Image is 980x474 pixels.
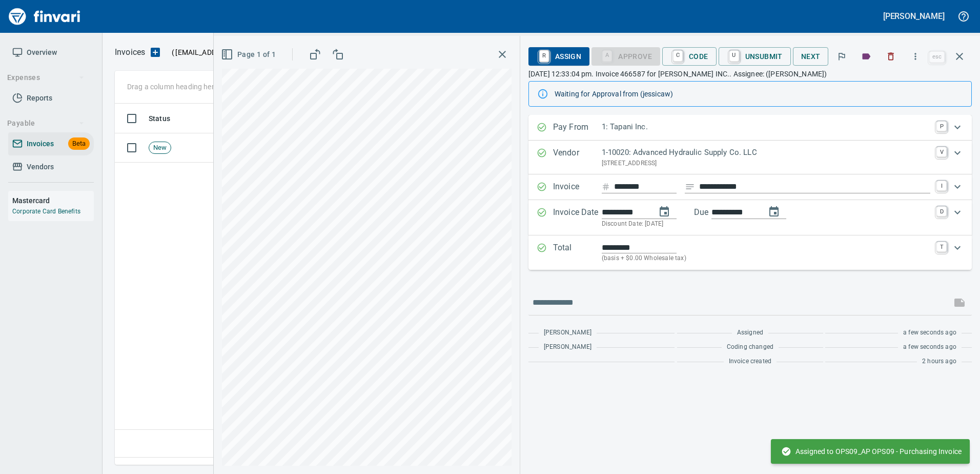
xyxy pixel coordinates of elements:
[6,4,83,29] img: Finvari
[528,47,589,66] button: RAssign
[555,85,963,103] div: Waiting for Approval from (jessicaw)
[553,181,602,194] p: Invoice
[149,112,170,125] span: Status
[762,200,786,224] button: change due date
[219,45,280,64] button: Page 1 of 1
[27,137,54,150] span: Invoices
[528,69,972,79] p: [DATE] 12:33:04 pm. Invoice 466587 for [PERSON_NAME] INC.. Assignee: ([PERSON_NAME])
[903,342,956,352] span: a few seconds ago
[830,45,853,68] button: Flag
[694,206,743,219] p: Due
[8,155,94,179] a: Vendors
[903,328,956,338] span: a few seconds ago
[883,11,945,22] h5: [PERSON_NAME]
[936,206,947,216] a: D
[8,41,94,64] a: Overview
[528,200,972,235] div: Expand
[801,50,821,63] span: Next
[7,117,85,130] span: Payable
[602,219,930,229] p: Discount Date: [DATE]
[539,50,549,62] a: R
[936,121,947,131] a: P
[553,121,602,134] p: Pay From
[602,253,930,264] p: (basis + $0.00 Wholesale tax)
[929,51,945,63] a: esc
[781,446,962,457] span: Assigned to OPS09_AP OPS09 - Purchasing Invoice
[27,46,57,59] span: Overview
[729,357,772,367] span: Invoice created
[904,45,927,68] button: More
[591,51,660,60] div: Coding Required
[528,141,972,174] div: Expand
[729,50,739,62] a: U
[7,71,85,84] span: Expenses
[12,208,80,215] a: Corporate Card Benefits
[947,290,972,315] span: This records your message into the invoice and notifies anyone mentioned
[544,328,591,338] span: [PERSON_NAME]
[12,195,94,206] h6: Mastercard
[936,181,947,191] a: I
[544,342,591,352] span: [PERSON_NAME]
[602,147,930,159] p: 1-10020: Advanced Hydraulic Supply Co. LLC
[115,46,145,58] p: Invoices
[537,48,581,65] span: Assign
[553,206,602,229] p: Invoice Date
[727,48,783,65] span: Unsubmit
[602,159,930,169] p: [STREET_ADDRESS]
[149,143,171,153] span: New
[528,235,972,270] div: Expand
[553,242,602,264] p: Total
[662,47,717,66] button: CCode
[115,46,145,58] nav: breadcrumb
[27,161,54,173] span: Vendors
[8,87,94,110] a: Reports
[727,342,773,352] span: Coding changed
[880,45,902,68] button: Discard
[922,357,956,367] span: 2 hours ago
[149,112,183,125] span: Status
[652,200,677,224] button: change date
[855,45,877,68] button: Labels
[145,46,166,58] button: Upload an Invoice
[936,242,947,252] a: T
[793,47,829,66] button: Next
[673,50,683,62] a: C
[528,115,972,141] div: Expand
[68,138,90,150] span: Beta
[553,147,602,168] p: Vendor
[3,68,89,87] button: Expenses
[27,92,52,105] span: Reports
[881,8,947,24] button: [PERSON_NAME]
[127,82,277,92] p: Drag a column heading here to group the table
[174,47,292,57] span: [EMAIL_ADDRESS][DOMAIN_NAME]
[166,47,295,57] p: ( )
[719,47,791,66] button: UUnsubmit
[528,174,972,200] div: Expand
[602,121,930,133] p: 1: Tapani Inc.
[936,147,947,157] a: V
[737,328,763,338] span: Assigned
[223,48,276,61] span: Page 1 of 1
[670,48,708,65] span: Code
[8,132,94,155] a: InvoicesBeta
[3,114,89,133] button: Payable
